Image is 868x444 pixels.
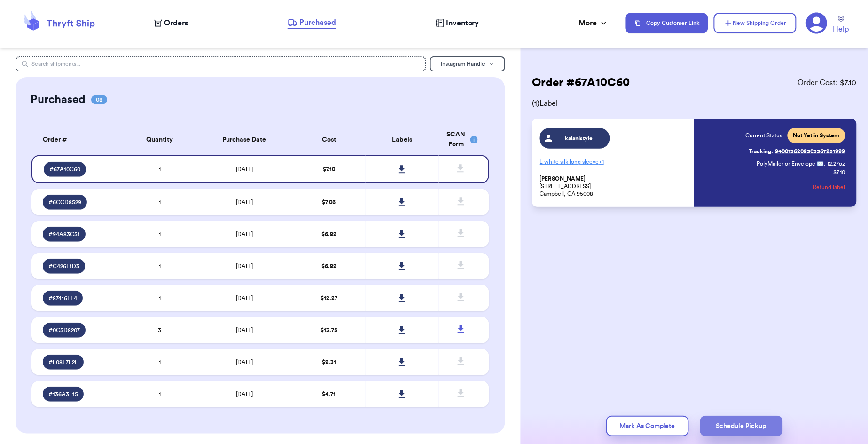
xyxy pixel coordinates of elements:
[321,295,337,301] span: $ 12.27
[749,144,845,159] a: Tracking:9400136208303367251999
[91,95,107,104] span: 08
[292,124,366,155] th: Cost
[154,17,188,29] a: Orders
[445,130,478,150] div: SCAN Form
[159,166,161,172] span: 1
[236,231,253,237] span: [DATE]
[321,263,336,269] span: $ 6.82
[833,24,849,35] span: Help
[793,132,840,139] span: Not Yet in System
[48,390,78,398] span: # 136A3E15
[48,230,80,238] span: # 94A83C51
[749,148,774,155] span: Tracking:
[813,177,845,198] button: Refund label
[441,61,485,67] span: Instagram Handle
[31,92,86,107] h2: Purchased
[557,135,602,142] span: kalanistyle
[158,327,161,333] span: 3
[746,132,784,139] span: Current Status:
[16,56,426,71] input: Search shipments...
[49,166,80,173] span: # 67A10C60
[366,124,439,155] th: Labels
[236,199,253,205] span: [DATE]
[48,294,77,302] span: # 87416EF4
[606,416,689,436] button: Mark As Complete
[834,168,845,176] p: $ 7.10
[322,199,336,205] span: $ 7.06
[123,124,196,155] th: Quantity
[31,124,123,155] th: Order #
[236,327,253,333] span: [DATE]
[430,56,505,71] button: Instagram Handle
[159,295,161,301] span: 1
[321,327,337,333] span: $ 13.75
[288,17,336,29] a: Purchased
[159,359,161,365] span: 1
[540,175,688,198] p: [STREET_ADDRESS] Campbell, CA 95008
[322,359,336,365] span: $ 9.31
[436,17,479,29] a: Inventory
[236,359,253,365] span: [DATE]
[236,295,253,301] span: [DATE]
[828,160,845,167] span: 12.27 oz
[48,262,79,270] span: # C426F1D3
[540,175,586,182] span: [PERSON_NAME]
[159,263,161,269] span: 1
[446,17,479,29] span: Inventory
[321,231,336,237] span: $ 6.82
[159,391,161,397] span: 1
[599,159,604,165] span: + 1
[757,161,824,166] span: PolyMailer or Envelope ✉️
[626,13,708,33] button: Copy Customer Link
[833,16,849,35] a: Help
[299,17,336,28] span: Purchased
[700,416,783,436] button: Schedule Pickup
[824,160,826,167] span: :
[532,98,857,109] span: ( 1 ) Label
[159,231,161,237] span: 1
[48,326,80,334] span: # 0C5D8207
[714,13,797,33] button: New Shipping Order
[579,17,609,29] div: More
[236,166,253,172] span: [DATE]
[540,154,688,169] p: L white silk long sleeve
[322,391,336,397] span: $ 4.71
[798,77,857,88] span: Order Cost: $ 7.10
[48,358,78,366] span: # F08F7E2F
[159,199,161,205] span: 1
[196,124,292,155] th: Purchase Date
[236,263,253,269] span: [DATE]
[323,166,335,172] span: $ 7.10
[532,75,630,90] h2: Order # 67A10C60
[236,391,253,397] span: [DATE]
[164,17,188,29] span: Orders
[48,198,81,206] span: # 6CCD8529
